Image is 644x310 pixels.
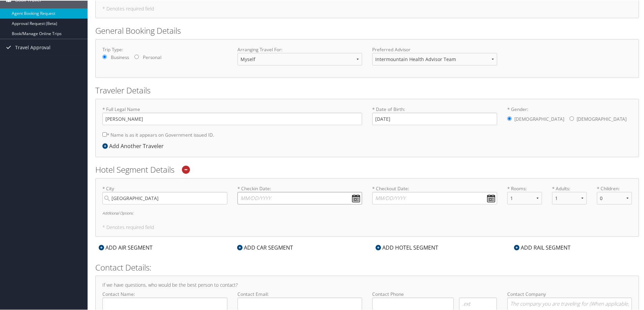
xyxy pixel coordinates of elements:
[372,185,497,204] label: * Checkout Date:
[102,290,227,309] label: Contact Name:
[102,6,632,10] h5: * Denotes required field
[102,112,362,124] input: * Full Legal Name
[511,243,574,251] div: ADD RAIL SEGMENT
[102,141,167,149] div: Add Another Traveler
[372,112,497,124] input: * Date of Birth:
[234,243,296,251] div: ADD CAR SEGMENT
[102,210,632,214] h6: Additional Options:
[102,128,214,140] label: * Name is as it appears on Government issued ID.
[95,261,639,273] h2: Contact Details:
[372,46,497,52] label: Preferred Advisor
[577,112,626,125] label: [DEMOGRAPHIC_DATA]
[237,297,362,309] input: Contact Email:
[95,243,156,251] div: ADD AIR SEGMENT
[372,243,442,251] div: ADD HOTEL SEGMENT
[552,185,587,191] label: * Adults:
[95,24,639,36] h2: General Booking Details
[507,105,632,125] label: * Gender:
[95,163,639,175] h2: Hotel Segment Details
[143,53,161,60] label: Personal
[597,185,632,191] label: * Children:
[372,290,497,297] label: Contact Phone
[459,297,497,309] input: .ext
[237,191,362,204] input: * Checkin Date:
[237,290,362,309] label: Contact Email:
[102,132,107,136] input: * Name is as it appears on Government issued ID.
[102,224,632,229] h5: * Denotes required field
[507,290,632,309] label: Contact Company
[102,185,227,204] label: * City
[15,38,51,55] span: Travel Approval
[102,297,227,309] input: Contact Name:
[237,185,362,204] label: * Checkin Date:
[102,105,362,124] label: * Full Legal Name
[102,282,632,287] h4: If we have questions, who would be the best person to contact?
[111,53,129,60] label: Business
[507,116,512,120] input: * Gender:[DEMOGRAPHIC_DATA][DEMOGRAPHIC_DATA]
[507,297,632,309] input: Contact Company
[507,185,542,191] label: * Rooms:
[102,46,227,52] label: Trip Type:
[514,112,564,125] label: [DEMOGRAPHIC_DATA]
[237,46,362,52] label: Arranging Travel For:
[372,105,497,124] label: * Date of Birth:
[570,116,574,120] input: * Gender:[DEMOGRAPHIC_DATA][DEMOGRAPHIC_DATA]
[372,191,497,204] input: * Checkout Date:
[95,84,639,95] h2: Traveler Details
